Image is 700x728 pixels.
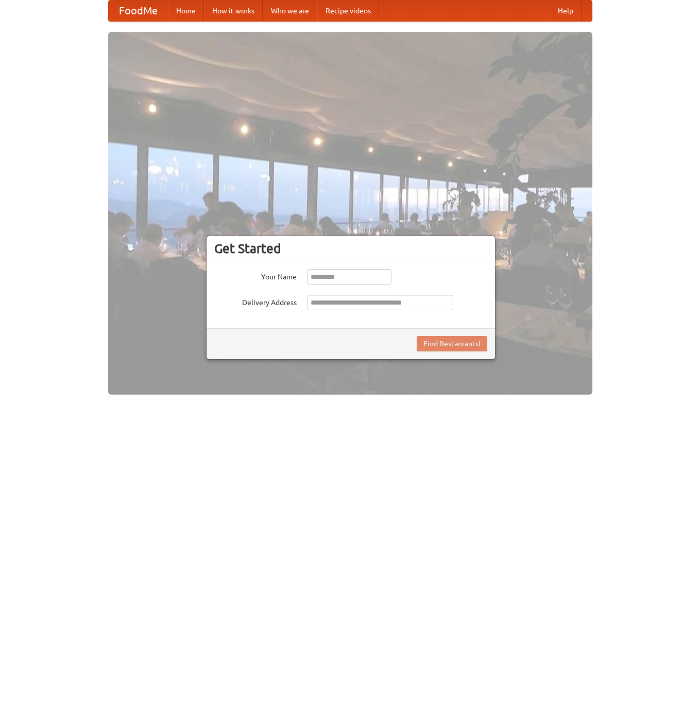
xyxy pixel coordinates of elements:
[168,1,204,21] a: Home
[263,1,317,21] a: Who we are
[109,1,168,21] a: FoodMe
[204,1,263,21] a: How it works
[317,1,379,21] a: Recipe videos
[214,295,297,308] label: Delivery Address
[214,241,487,256] h3: Get Started
[550,1,582,21] a: Help
[214,269,297,282] label: Your Name
[417,336,487,351] button: Find Restaurants!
